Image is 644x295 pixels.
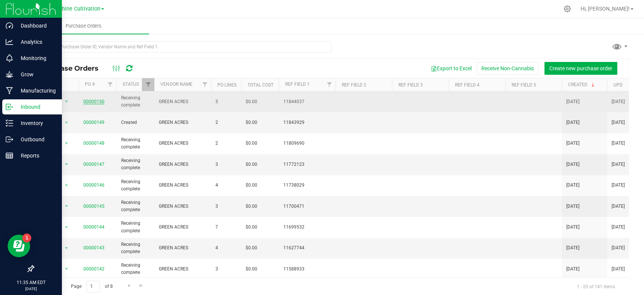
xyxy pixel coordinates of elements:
[123,82,139,87] a: Status
[121,119,150,126] span: Created
[612,140,625,147] span: [DATE]
[571,281,621,292] span: 1 - 20 of 141 items
[62,264,71,274] span: select
[13,70,58,79] p: Grow
[159,119,206,126] span: GREEN ACRES
[215,266,237,273] span: 3
[341,82,366,88] a: Ref Field 2
[62,180,71,191] span: select
[566,161,579,168] span: [DATE]
[86,281,100,292] input: 1
[246,244,257,252] span: $0.00
[13,119,58,128] p: Inventory
[612,244,625,252] span: [DATE]
[612,266,625,273] span: [DATE]
[121,241,150,255] span: Receiving complete
[159,266,206,273] span: GREEN ACRES
[159,161,206,168] span: GREEN ACRES
[121,220,150,234] span: Receiving complete
[285,82,309,87] a: Ref Field 1
[159,140,206,147] span: GREEN ACRES
[39,64,106,73] span: Purchase Orders
[13,102,58,111] p: Inbound
[83,162,105,167] a: 00000147
[62,117,71,128] span: select
[198,78,211,91] a: Filter
[83,141,105,146] a: 00000148
[511,82,536,88] a: Ref Field 5
[476,62,539,75] button: Receive Non-Cannabis
[455,82,479,88] a: Ref Field 4
[6,136,13,143] inline-svg: Outbound
[13,135,58,144] p: Outbound
[159,203,206,210] span: GREEN ACRES
[215,140,237,147] span: 2
[62,96,71,107] span: select
[283,224,331,231] span: 11699532
[13,21,58,30] p: Dashboard
[246,266,257,273] span: $0.00
[323,78,335,91] a: Filter
[566,182,579,189] span: [DATE]
[159,244,206,252] span: GREEN ACRES
[612,161,625,168] span: [DATE]
[566,203,579,210] span: [DATE]
[3,286,58,292] p: [DATE]
[121,178,150,193] span: Receiving complete
[283,98,331,105] span: 11844037
[83,120,105,125] a: 00000149
[6,22,13,29] inline-svg: Dashboard
[215,244,237,252] span: 4
[581,6,630,12] span: Hi, [PERSON_NAME]!
[121,136,150,151] span: Receiving complete
[13,151,58,160] p: Reports
[215,98,237,105] span: 5
[33,41,331,53] input: Search Purchase Order ID, Vendor Name and Ref Field 1
[83,224,105,230] a: 00000144
[612,224,625,231] span: [DATE]
[6,71,13,78] inline-svg: Grow
[142,78,154,91] a: Filter
[544,62,617,75] button: Create new purchase order
[121,199,150,213] span: Receiving complete
[6,54,13,62] inline-svg: Monitoring
[104,78,117,91] a: Filter
[136,281,147,291] a: Go to the last page
[121,94,150,109] span: Receiving complete
[215,203,237,210] span: 3
[22,233,31,242] iframe: Resource center unread badge
[426,62,476,75] button: Export to Excel
[85,82,95,87] a: PO #
[83,204,105,209] a: 00000145
[246,203,257,210] span: $0.00
[55,23,112,29] span: Purchase Orders
[568,82,596,87] a: Created
[612,182,625,189] span: [DATE]
[215,161,237,168] span: 3
[246,140,257,147] span: $0.00
[6,119,13,127] inline-svg: Inventory
[160,82,192,87] a: Vendor Name
[283,140,331,147] span: 11809690
[566,244,579,252] span: [DATE]
[549,65,612,71] span: Create new purchase order
[62,159,71,170] span: select
[215,182,237,189] span: 4
[62,138,71,149] span: select
[50,6,100,12] span: Sunshine Cultivation
[246,161,257,168] span: $0.00
[283,161,331,168] span: 11772123
[83,245,105,250] a: 00000143
[283,182,331,189] span: 11738029
[6,152,13,159] inline-svg: Reports
[246,119,257,126] span: $0.00
[18,18,149,34] a: Purchase Orders
[246,182,257,189] span: $0.00
[159,98,206,105] span: GREEN ACRES
[247,82,273,88] a: Total Cost
[566,224,579,231] span: [DATE]
[13,37,58,46] p: Analytics
[83,182,105,188] a: 00000146
[283,203,331,210] span: 11700471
